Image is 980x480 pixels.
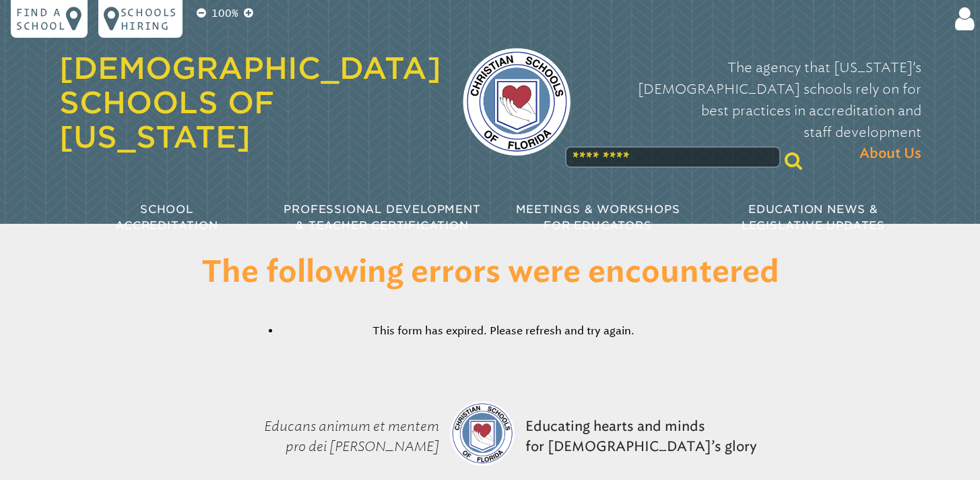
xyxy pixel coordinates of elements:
span: Meetings & Workshops for Educators [516,203,680,232]
p: The agency that [US_STATE]’s [DEMOGRAPHIC_DATA] schools rely on for best practices in accreditati... [592,57,921,164]
span: Professional Development & Teacher Certification [284,203,480,232]
a: [DEMOGRAPHIC_DATA] Schools of [US_STATE] [59,51,441,154]
img: csf-logo-web-colors.png [450,401,515,466]
img: csf-logo-web-colors.png [463,48,570,156]
span: School Accreditation [115,203,218,232]
p: Schools Hiring [121,5,177,32]
li: This form has expired. Please refresh and try again. [280,323,727,339]
p: Find a school [16,5,66,32]
h1: The following errors were encountered [144,256,837,291]
span: About Us [859,143,921,164]
p: 100% [209,5,241,22]
span: Education News & Legislative Updates [742,203,885,232]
